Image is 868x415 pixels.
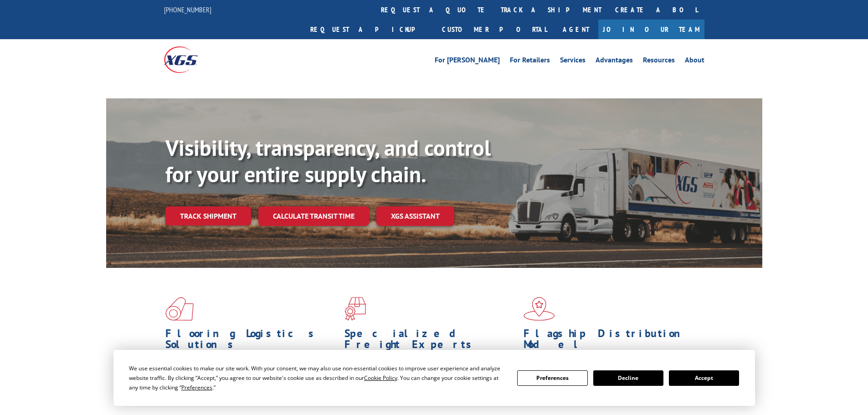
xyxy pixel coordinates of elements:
[598,20,704,39] a: Join Our Team
[376,206,454,226] a: XGS ASSISTANT
[593,370,663,386] button: Decline
[344,328,517,354] h1: Specialized Freight Experts
[510,56,550,67] a: For Retailers
[596,56,633,67] a: Advantages
[560,56,586,67] a: Services
[181,384,212,391] span: Preferences
[524,328,696,354] h1: Flagship Distribution Model
[165,297,194,321] img: xgs-icon-total-supply-chain-intelligence-red
[129,364,506,392] div: We use essential cookies to make our site work. With your consent, we may also use non-essential ...
[435,20,554,39] a: Customer Portal
[165,133,491,188] b: Visibility, transparency, and control for your entire supply chain.
[165,328,338,354] h1: Flooring Logistics Solutions
[524,297,555,321] img: xgs-icon-flagship-distribution-model-red
[669,370,739,386] button: Accept
[303,20,435,39] a: Request a pickup
[517,370,587,386] button: Preferences
[113,350,755,406] div: Cookie Consent Prompt
[258,206,369,226] a: Calculate transit time
[165,206,251,225] a: Track shipment
[164,5,211,14] a: [PHONE_NUMBER]
[435,56,500,67] a: For [PERSON_NAME]
[364,374,397,382] span: Cookie Policy
[685,56,704,67] a: About
[643,56,675,67] a: Resources
[344,297,366,321] img: xgs-icon-focused-on-flooring-red
[554,20,598,39] a: Agent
